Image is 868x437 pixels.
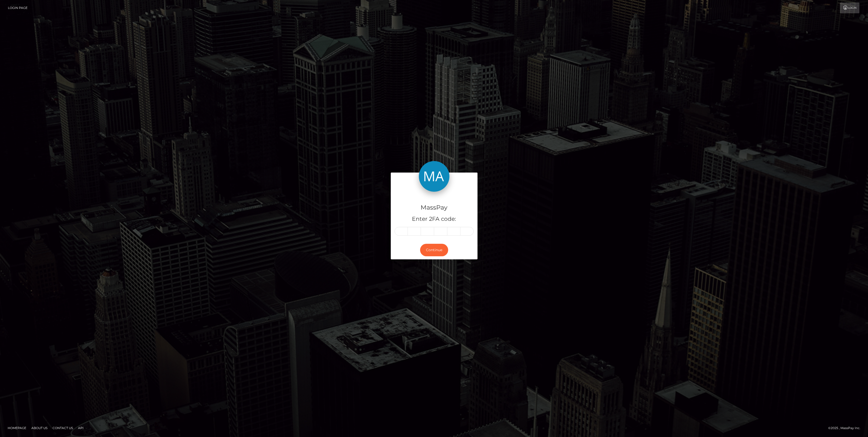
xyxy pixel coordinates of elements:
a: API [76,424,86,432]
div: © 2025 , MassPay Inc. [828,425,864,431]
h4: MassPay [395,203,474,212]
button: Continue [420,244,448,256]
a: Login [840,3,859,13]
a: Homepage [6,424,28,432]
a: Contact Us [51,424,75,432]
img: MassPay [419,161,449,192]
a: Login Page [8,3,28,13]
h5: Enter 2FA code: [395,215,474,223]
a: About Us [29,424,49,432]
